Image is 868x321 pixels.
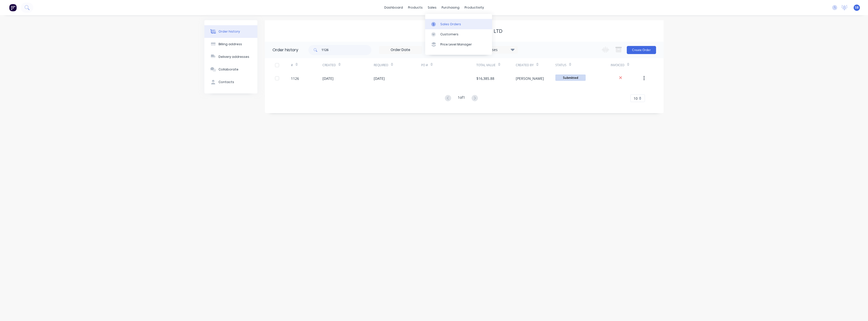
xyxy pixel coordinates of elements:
[273,47,298,53] div: Order history
[425,29,492,39] a: Customers
[475,47,518,53] div: 23 Statuses
[476,63,496,67] div: Total Value
[555,63,566,67] div: Status
[204,76,257,88] button: Contacts
[219,80,234,84] div: Contacts
[291,63,293,67] div: #
[291,58,322,72] div: #
[374,63,388,67] div: Required
[374,58,421,72] div: Required
[516,58,555,72] div: Created By
[204,38,257,51] button: Billing address
[476,76,494,81] div: $16,385.88
[291,76,299,81] div: 1126
[425,4,439,11] div: sales
[516,63,534,67] div: Created By
[204,51,257,63] button: Delivery addresses
[204,63,257,76] button: Collaborate
[322,63,336,67] div: Created
[421,58,476,72] div: PO #
[458,95,465,102] div: 1 of 1
[627,46,656,54] button: Create Order
[555,75,586,81] span: Submitted
[516,76,544,81] div: [PERSON_NAME]
[405,4,425,11] div: products
[611,63,625,67] div: Invoiced
[855,5,859,10] span: SB
[374,76,385,81] div: [DATE]
[322,76,334,81] div: [DATE]
[439,4,462,11] div: purchasing
[462,4,486,11] div: productivity
[204,25,257,38] button: Order history
[440,32,458,37] div: Customers
[322,58,374,72] div: Created
[634,96,638,101] span: 10
[219,42,242,46] div: Billing address
[219,29,240,34] div: Order history
[382,4,405,11] a: dashboard
[9,4,17,11] img: Factory
[321,45,371,55] input: Search...
[425,39,492,50] a: Price Level Manager
[425,19,492,29] a: Sales Orders
[219,55,249,59] div: Delivery addresses
[476,58,516,72] div: Total Value
[440,22,461,27] div: Sales Orders
[555,58,611,72] div: Status
[421,63,428,67] div: PO #
[440,42,472,47] div: Price Level Manager
[611,58,642,72] div: Invoiced
[379,46,422,54] input: Order Date
[219,67,238,72] div: Collaborate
